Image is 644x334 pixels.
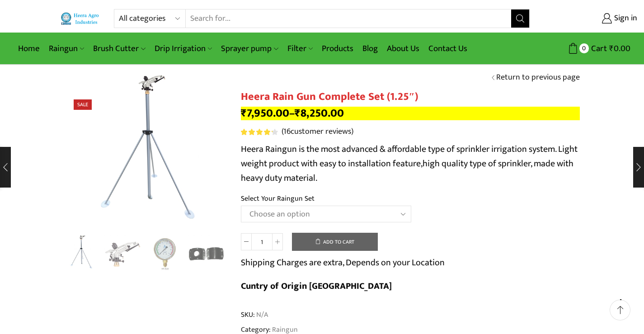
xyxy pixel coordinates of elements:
[241,104,247,122] span: ₹
[543,10,637,27] a: Sign in
[89,38,150,59] a: Brush Cutter
[146,235,183,271] li: 3 / 5
[241,193,315,204] label: Select Your Raingun Set
[104,235,141,273] img: Heera Rain Gun 1.25"
[589,42,607,55] span: Cart
[62,235,100,271] li: 1 / 5
[252,233,272,250] input: Product quantity
[241,104,289,122] bdi: 7,950.00
[539,40,630,57] a: 0 Cart ₹0.00
[382,38,424,59] a: About Us
[62,234,100,271] img: Heera Rain Gun Complete Set
[283,125,291,138] span: 16
[609,42,614,56] span: ₹
[579,43,589,53] span: 0
[295,104,344,122] bdi: 8,250.00
[282,126,353,138] a: (16customer reviews)
[186,9,512,28] input: Search for...
[44,38,89,59] a: Raingun
[424,38,472,59] a: Contact Us
[104,235,141,271] li: 2 / 5
[496,72,580,84] a: Return to previous page
[292,233,378,251] button: Add to cart
[241,255,445,270] p: Shipping Charges are extra, Depends on your Location
[241,129,279,135] span: 16
[295,104,301,122] span: ₹
[511,9,529,28] button: Search button
[188,235,225,271] li: 4 / 5
[358,38,382,59] a: Blog
[74,99,92,110] span: Sale
[255,310,268,320] span: N/A
[146,235,183,273] img: Raingun Pressure Meter
[612,13,637,24] span: Sign in
[317,38,358,59] a: Products
[241,310,580,320] span: SKU:
[241,278,392,294] b: Cuntry of Origin [GEOGRAPHIC_DATA]
[65,68,227,231] img: Heera Rain Gun Complete Set
[14,38,44,59] a: Home
[241,107,580,120] p: –
[283,38,317,59] a: Filter
[241,129,277,135] div: Rated 4.38 out of 5
[65,68,227,231] div: 1 / 5
[241,142,580,185] p: Heera Raingun is the most advanced & affordable type of sprinkler irrigation system. Light weight...
[241,90,580,103] h1: Heera Rain Gun Complete Set (1.25″)
[609,42,630,56] bdi: 0.00
[104,235,141,273] a: Heera Rain Gun 1.25″
[188,235,225,273] img: Raingun Service Saddle
[241,129,273,135] span: Rated out of 5 based on customer ratings
[216,38,282,59] a: Sprayer pump
[150,38,216,59] a: Drip Irrigation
